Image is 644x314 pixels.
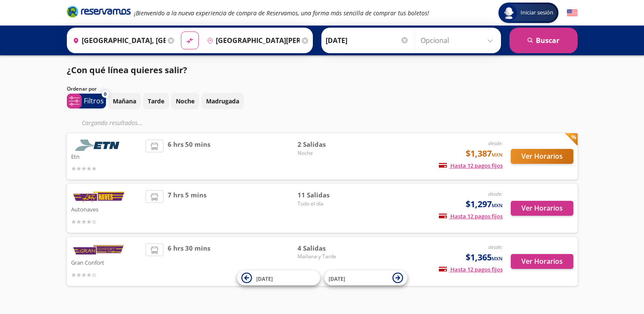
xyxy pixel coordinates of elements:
[108,93,141,109] button: Mañana
[488,140,503,147] em: desde:
[511,254,573,269] button: Ver Horarios
[176,97,195,106] p: Noche
[168,190,206,226] span: 7 hrs 5 mins
[298,200,357,208] span: Todo el día
[69,30,166,51] input: Buscar Origen
[298,253,357,260] span: Mañana y Tarde
[466,198,503,211] span: $1,297
[256,275,273,282] span: [DATE]
[84,96,104,106] p: Filtros
[104,91,106,98] span: 0
[492,202,503,208] small: MXN
[517,9,557,17] span: Iniciar sesión
[466,251,503,264] span: $1,365
[171,93,199,109] button: Noche
[324,271,407,285] button: [DATE]
[201,93,244,109] button: Madrugada
[206,97,239,106] p: Madrugada
[298,140,357,149] span: 2 Salidas
[71,140,126,151] img: Etn
[492,255,503,262] small: MXN
[439,265,503,273] span: Hasta 12 pagos fijos
[148,97,164,106] p: Tarde
[466,147,503,160] span: $1,387
[67,5,131,18] i: Brand Logo
[488,243,503,251] em: desde:
[298,243,357,253] span: 4 Salidas
[143,93,169,109] button: Tarde
[298,190,357,200] span: 11 Salidas
[67,64,187,77] p: ¿Con qué línea quieres salir?
[439,162,503,169] span: Hasta 12 pagos fijos
[71,151,142,161] p: Etn
[67,85,97,93] p: Ordenar por
[237,271,320,285] button: [DATE]
[567,8,578,18] button: English
[203,30,300,51] input: Buscar Destino
[134,9,429,17] em: ¡Bienvenido a la nueva experiencia de compra de Reservamos, una forma más sencilla de comprar tus...
[113,97,136,106] p: Mañana
[509,28,578,53] button: Buscar
[168,243,210,280] span: 6 hrs 30 mins
[67,94,106,108] button: 0Filtros
[421,30,497,51] input: Opcional
[492,151,503,158] small: MXN
[82,119,143,127] em: Cargando resultados ...
[511,149,573,164] button: Ver Horarios
[326,30,409,51] input: Elegir Fecha
[168,140,210,173] span: 6 hrs 50 mins
[298,149,357,157] span: Noche
[439,212,503,220] span: Hasta 12 pagos fijos
[71,204,142,214] p: Autonaves
[488,190,503,197] em: desde:
[71,190,126,204] img: Autonaves
[511,201,573,216] button: Ver Horarios
[329,275,345,282] span: [DATE]
[71,257,142,267] p: Gran Confort
[67,5,131,20] a: Brand Logo
[71,243,126,257] img: Gran Confort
